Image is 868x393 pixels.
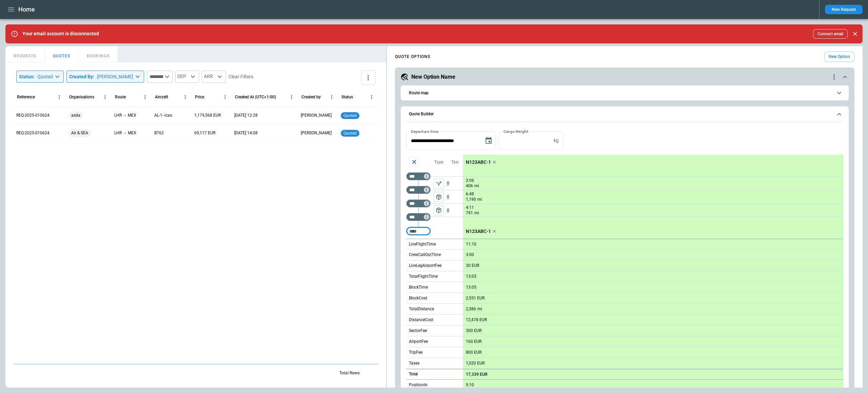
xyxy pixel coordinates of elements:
p: 0 [447,204,463,217]
div: Too short [406,172,431,180]
p: Type [434,159,443,165]
button: left aligned [434,178,444,189]
p: TripFee [409,350,422,355]
div: Aircraft [155,95,168,99]
div: Too short [406,186,431,194]
button: Choose date, selected date is Aug 19, 2025 [482,134,495,148]
p: LiveLegAirportFee [409,263,441,269]
div: Status [341,95,353,99]
p: LHR → MEX [114,113,136,118]
p: 11:10 [466,242,476,247]
p: BlockCost [409,295,427,301]
button: New Option Namequote-option-actions [400,73,849,81]
p: N123ABC-1 [466,229,491,234]
button: Connect email [813,29,848,39]
span: Air & SEA [68,124,91,142]
div: Route [115,95,126,99]
p: 160 EUR [466,339,481,344]
h6: Route map [409,91,429,95]
p: mi [477,197,482,202]
p: 12,478 EUR [466,317,487,322]
p: AL-1- icao [154,113,172,118]
button: New Option [824,52,854,62]
p: 69,117 EUR [194,130,215,136]
p: 3:00 [466,252,474,257]
p: 0 [447,177,463,190]
div: Organisations [69,95,94,99]
div: Price [195,95,204,99]
div: Too short [406,199,431,208]
label: Departure time [411,129,439,134]
h6: Quote Builder [409,112,434,116]
button: REQUESTS [5,46,45,62]
span: Aircraft selection [409,157,419,167]
p: [PERSON_NAME] [301,113,332,118]
h1: Home [18,5,35,14]
button: Close [850,29,860,39]
p: 300 EUR [466,328,481,333]
p: Total Rows: [339,370,360,376]
p: 25/06/2025 14:08 [234,130,258,136]
p: mi [474,183,479,189]
p: TotalDistance [409,306,434,312]
button: Created At (UTC+1:00) column menu [287,92,296,102]
div: Created By : [69,73,133,80]
div: Too short [406,227,431,235]
p: 2,386 [466,307,476,312]
div: DEP [175,71,199,83]
label: Cargo Weight [504,129,528,134]
p: DistanceCost [409,317,433,323]
div: Too short [406,213,431,221]
span: Type of sector [434,178,444,189]
button: Route column menu [140,92,150,102]
button: Organisations column menu [100,92,110,102]
p: PositionIn [409,382,428,388]
h6: Total [409,372,418,376]
span: quoted [342,113,358,118]
span: Type of sector [434,205,444,215]
p: N123ABC-1 [466,159,491,165]
p: B762 [154,130,164,136]
div: dismiss [850,26,860,41]
p: 791 [466,210,473,216]
p: 800 EUR [466,350,481,355]
p: mi [474,210,479,216]
p: mi [477,306,482,312]
button: Aircraft column menu [180,92,190,102]
p: Taxi [451,159,459,165]
span: package_2 [435,207,442,214]
p: AirportFee [409,339,428,345]
button: BOOKINGS [79,46,118,62]
button: New Request [825,5,863,14]
span: quoted [342,131,358,136]
button: Reference column menu [55,92,64,102]
p: 406 [466,183,473,189]
p: [PERSON_NAME] [301,130,332,136]
p: 30 EUR [466,263,479,268]
p: 2,551 EUR [466,296,485,301]
p: LiveFlightTime [409,241,436,247]
button: left aligned [434,205,444,215]
div: Quoted [37,73,53,80]
button: Created by column menu [327,92,336,102]
p: 2:06 [466,178,474,183]
p: kg [554,138,559,143]
p: 5:10 [466,382,474,388]
button: more [361,71,375,85]
p: SectorFee [409,328,427,334]
button: Quote Builder [406,106,843,122]
p: 1,190 [466,197,476,202]
p: REQ-2025-010624 [16,113,50,118]
p: 4:11 [466,205,474,210]
p: 0 [447,190,463,203]
p: TotalFlightTime [409,274,438,279]
span: package_2 [435,194,442,200]
p: 13:05 [466,285,476,290]
p: 1,179,568 EUR [194,113,221,118]
p: Your email account is disconnected [22,31,99,37]
span: asda [68,107,83,124]
p: REQ-2025-010624 [16,130,50,136]
button: QUOTES [45,46,79,62]
button: Clear Filters [229,73,253,81]
p: 13:05 [466,274,476,279]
